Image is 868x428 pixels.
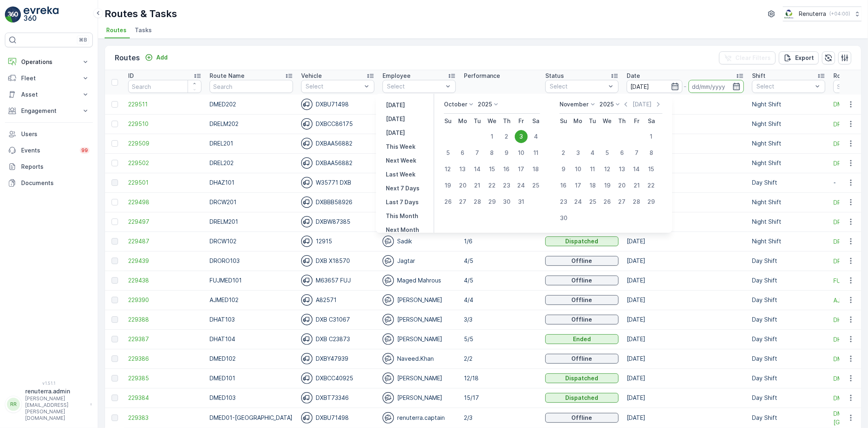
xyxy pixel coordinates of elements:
span: 229386 [128,355,201,363]
p: Renuterra [799,10,826,18]
td: [DATE] [623,408,748,428]
div: 29 [485,195,498,208]
div: Toggle Row Selected [112,238,118,245]
div: 5 [442,146,455,159]
a: Documents [5,175,93,191]
div: 8 [645,146,658,159]
a: 229387 [128,335,201,343]
div: 1 [485,130,498,143]
p: This Month [386,212,418,220]
p: [PERSON_NAME][EMAIL_ADDRESS][PERSON_NAME][DOMAIN_NAME] [25,395,86,421]
div: 15 [485,163,498,176]
button: Offline [545,295,619,305]
button: Offline [545,256,619,266]
div: 25 [586,195,599,208]
th: Thursday [615,114,630,128]
img: svg%3e [301,157,313,169]
div: 13 [616,163,629,176]
img: svg%3e [383,373,394,384]
div: 10 [572,163,585,176]
div: Toggle Row Selected [112,277,118,284]
div: 4 [586,146,599,159]
p: Vehicle [301,72,322,80]
th: Friday [630,114,644,128]
p: Export [795,54,814,62]
p: Reports [21,163,90,171]
img: Screenshot_2024-07-26_at_13.33.01.png [783,9,796,18]
p: Night Shift [752,237,825,245]
img: svg%3e [301,216,313,227]
div: DXBCC86175 [301,118,374,130]
td: [DATE] [623,192,748,212]
div: 19 [442,179,455,192]
p: 1/6 [464,237,537,245]
div: 9 [500,146,513,159]
div: 13 [456,163,469,176]
th: Sunday [441,114,455,128]
a: 229501 [128,179,201,187]
img: svg%3e [301,177,313,188]
p: [DATE] [386,101,405,109]
div: 8 [485,146,498,159]
p: 2025 [599,100,614,108]
p: DRELM202 [210,120,293,128]
p: Dispatched [566,374,599,382]
p: Offline [572,276,593,285]
td: [DATE] [623,153,748,173]
span: Routes [106,26,127,34]
div: Toggle Row Selected [112,140,118,147]
div: 5 [601,146,614,159]
p: Last Week [386,170,415,179]
div: Toggle Row Selected [112,179,118,186]
div: 9 [557,163,570,176]
th: Wednesday [600,114,615,128]
p: Ended [573,335,591,343]
p: Select [306,82,362,90]
th: Thursday [499,114,514,128]
span: 229388 [128,315,201,324]
div: M63657 FUJ [301,275,374,286]
div: 23 [500,179,513,192]
div: Jagtar [383,255,456,267]
p: Offline [572,414,593,422]
p: Offline [572,315,593,324]
span: 229502 [128,159,201,167]
th: Tuesday [470,114,485,128]
p: Route Plan [833,72,864,80]
div: 18 [586,179,599,192]
p: 4/5 [464,276,537,285]
p: Day Shift [752,179,825,187]
span: 229487 [128,237,201,245]
p: Night Shift [752,100,825,108]
img: svg%3e [301,412,313,424]
p: DRCW102 [210,237,293,245]
img: svg%3e [383,333,394,345]
span: 229385 [128,374,201,382]
div: 23 [557,195,570,208]
p: Day Shift [752,296,825,304]
div: DXBW87385 [301,216,374,227]
p: Next Week [386,157,416,165]
div: 3 [572,146,585,159]
p: DMED202 [210,100,293,108]
span: Tasks [135,26,152,34]
div: 27 [616,195,629,208]
p: DHAZ101 [210,179,293,187]
img: logo_light-DOdMpM7g.png [24,7,59,23]
p: Routes & Tasks [105,7,177,20]
button: Operations [5,54,93,70]
a: 229511 [128,100,201,108]
img: svg%3e [301,196,313,208]
td: [DATE] [623,134,748,153]
div: 15 [645,163,658,176]
img: svg%3e [301,353,313,364]
div: 22 [485,179,498,192]
td: [DATE] [623,271,748,290]
a: 229510 [128,120,201,128]
th: Tuesday [586,114,600,128]
div: 30 [557,212,570,225]
button: Dispatched [545,236,619,246]
p: Offline [572,355,593,363]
